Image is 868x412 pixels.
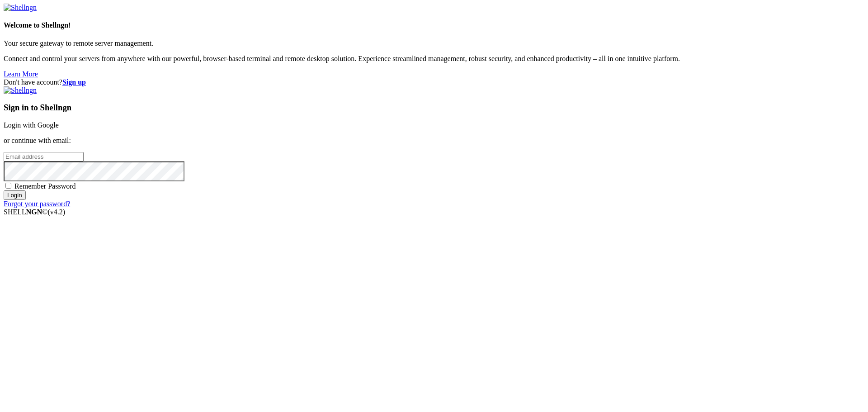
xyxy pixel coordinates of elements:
h3: Sign in to Shellngn [4,103,864,113]
input: Login [4,190,26,200]
a: Sign up [62,78,86,86]
a: Forgot your password? [4,200,70,208]
p: Connect and control your servers from anywhere with our powerful, browser-based terminal and remo... [4,55,864,63]
input: Remember Password [5,183,11,189]
h4: Welcome to Shellngn! [4,21,864,29]
img: Shellngn [4,4,37,12]
span: Remember Password [14,182,76,190]
img: Shellngn [4,86,37,95]
span: 4.2.0 [48,208,66,216]
a: Login with Google [4,121,59,129]
a: Learn More [4,70,38,78]
input: Email address [4,152,84,161]
b: NGN [26,208,42,216]
p: or continue with email: [4,137,864,145]
span: SHELL © [4,208,65,216]
div: Don't have account? [4,78,864,86]
p: Your secure gateway to remote server management. [4,39,864,47]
